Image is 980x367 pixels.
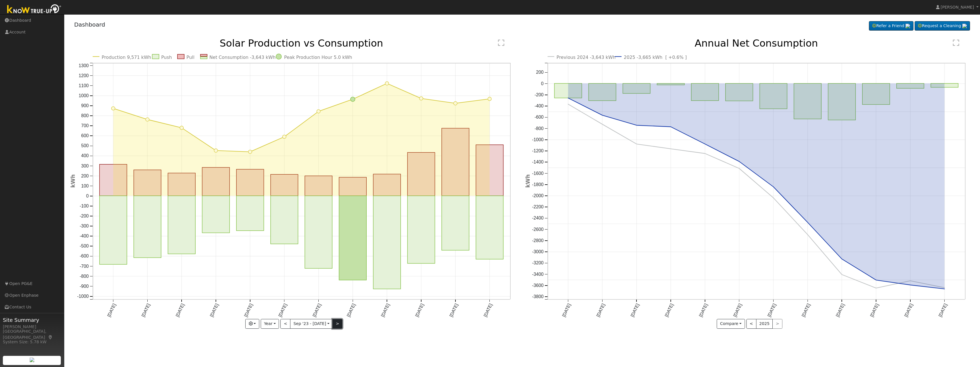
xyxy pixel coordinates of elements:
text: [DATE] [595,303,606,318]
rect: onclick="" [339,196,366,280]
rect: onclick="" [134,196,161,258]
circle: onclick="" [874,286,878,290]
rect: onclick="" [99,164,127,196]
circle: onclick="" [488,97,491,101]
rect: onclick="" [407,196,435,264]
text: 1300 [79,63,89,68]
text: -600 [535,115,544,120]
circle: onclick="" [840,273,844,277]
circle: onclick="" [806,221,810,224]
rect: onclick="" [691,83,719,101]
button: < [280,319,290,329]
text: 0 [541,81,544,86]
rect: onclick="" [862,83,890,105]
text: -900 [80,284,89,289]
circle: onclick="" [943,287,947,291]
text: [DATE] [380,303,390,318]
rect: onclick="" [657,83,684,85]
rect: onclick="" [270,174,298,196]
circle: onclick="" [317,110,320,113]
button: Sep '23 - [DATE] [290,319,333,329]
text: Push [161,55,172,60]
text: -800 [535,126,544,131]
text: -800 [80,274,89,279]
rect: onclick="" [339,177,366,196]
circle: onclick="" [772,185,775,189]
span: Site Summary [3,316,61,324]
text: 200 [81,173,89,178]
text: [DATE] [243,303,254,318]
circle: onclick="" [214,149,218,153]
rect: onclick="" [134,170,161,196]
circle: onclick="" [601,123,604,126]
a: Request a Cleaning [915,21,970,31]
text: -200 [535,92,544,97]
rect: onclick="" [442,128,469,196]
img: Know True-Up [4,3,64,16]
text: -200 [80,214,89,218]
circle: onclick="" [772,196,775,200]
rect: onclick="" [794,83,822,119]
text: 200 [536,70,543,75]
text: Net Consumption -3,643 kWh [209,55,276,60]
text: [DATE] [449,303,459,318]
div: [PERSON_NAME] [3,324,61,330]
text: [DATE] [140,303,151,318]
text: -600 [80,254,89,259]
circle: onclick="" [180,126,184,130]
circle: onclick="" [703,152,707,155]
rect: onclick="" [305,196,332,268]
text: Pull [186,55,194,60]
button: 2025 [756,319,773,329]
rect: onclick="" [236,196,264,231]
text: [DATE] [903,303,914,318]
text: kWh [69,174,76,188]
img: retrieve [905,24,910,28]
a: Refer a Friend [869,21,913,31]
circle: onclick="" [703,142,707,146]
rect: onclick="" [236,169,264,196]
text: 0 [86,194,89,198]
circle: onclick="" [669,147,673,151]
text: [DATE] [732,303,743,318]
div: [GEOGRAPHIC_DATA], [GEOGRAPHIC_DATA] [3,328,61,340]
button: Year [261,319,279,329]
text: Annual Net Consumption [695,37,818,49]
text: Production 9,571 kWh [102,55,151,60]
text: 700 [81,123,89,128]
rect: onclick="" [589,83,616,101]
text: -1800 [532,182,543,187]
a: Map [48,335,53,340]
circle: onclick="" [282,135,286,139]
rect: onclick="" [168,173,195,196]
rect: onclick="" [373,196,401,289]
rect: onclick="" [828,83,856,120]
rect: onclick="" [897,83,924,88]
rect: onclick="" [99,196,127,264]
text: -2200 [532,205,543,210]
circle: onclick="" [669,125,673,129]
text: -700 [80,264,89,269]
text: -2800 [532,238,543,243]
rect: onclick="" [373,174,401,196]
text: -100 [80,204,89,208]
text: 400 [81,153,89,158]
text: -3000 [532,250,543,254]
text: -3800 [532,294,543,299]
text: -300 [80,224,89,228]
text: [DATE] [483,303,493,318]
div: System Size: 5.78 kW [3,339,61,345]
rect: onclick="" [726,83,753,101]
button: Compare [717,319,745,329]
text: [DATE] [664,303,674,318]
text: Previous 2024 -3,643 kWh [557,55,616,60]
circle: onclick="" [601,113,604,117]
text: -1400 [532,160,543,165]
circle: onclick="" [806,233,810,237]
text: -3200 [532,261,543,266]
rect: onclick="" [407,153,435,196]
text: kWh [525,174,531,188]
rect: onclick="" [305,176,332,196]
text: -400 [535,103,544,108]
text: [DATE] [561,303,572,318]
